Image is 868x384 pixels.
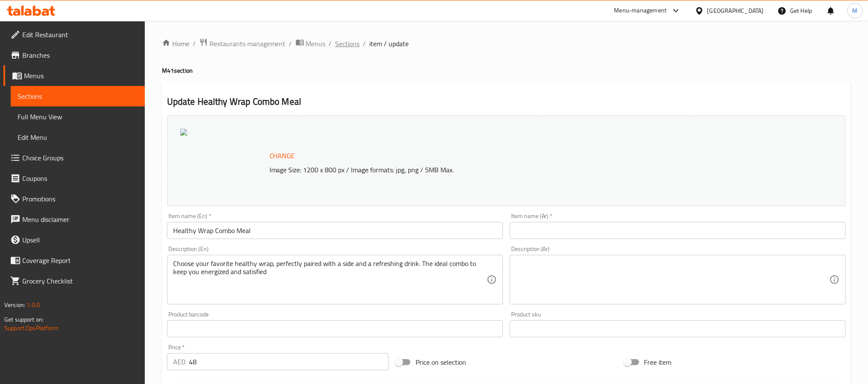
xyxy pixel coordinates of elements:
input: Please enter product sku [510,320,846,337]
span: Choice Groups [22,153,138,163]
h2: Update Healthy Wrap Combo Meal [167,95,846,108]
a: Grocery Checklist [3,271,145,291]
li: / [329,38,332,49]
div: [GEOGRAPHIC_DATA] [707,6,764,15]
span: Change [269,150,295,162]
a: Menus [296,38,326,49]
a: Coverage Report [3,250,145,271]
div: Menu-management [614,6,667,16]
span: Menus [24,71,138,81]
li: / [193,38,196,49]
a: Choice Groups [3,148,145,168]
a: Branches [3,45,145,65]
span: Sections [18,91,138,101]
span: Promotions [22,194,138,204]
a: Support.OpsPlatform [4,322,59,334]
span: Price on selection [416,357,466,367]
span: Restaurants management [210,38,286,49]
span: Free item [644,357,672,367]
a: Edit Menu [11,127,145,148]
button: Change [266,147,299,165]
a: Home [162,38,189,49]
img: FEC0BCBA77D0705D63978F5F2208BD52 [180,129,187,136]
li: / [289,38,292,49]
span: Grocery Checklist [22,276,138,286]
input: Enter name En [167,222,503,239]
li: / [363,38,366,49]
a: Upsell [3,230,145,250]
a: Sections [11,86,145,106]
span: M [853,6,858,15]
p: AED [173,357,186,367]
input: Enter name Ar [510,222,846,239]
span: Menus [306,38,326,49]
a: Coupons [3,168,145,189]
span: item / update [370,38,409,49]
input: Please enter price [189,353,389,370]
nav: breadcrumb [162,38,851,49]
span: Menu disclaimer [22,214,138,224]
span: Coupons [22,173,138,183]
a: Sections [335,38,360,49]
a: Restaurants management [199,38,286,49]
input: Please enter product barcode [167,320,503,337]
span: 1.0.0 [27,299,40,310]
span: Edit Restaurant [22,30,138,40]
a: Full Menu View [11,106,145,127]
span: Get support on: [4,314,44,325]
span: Coverage Report [22,255,138,266]
h4: M41 section [162,66,851,75]
textarea: Choose your favorite healthy wrap, perfectly paired with a side and a refreshing drink. The ideal... [173,260,487,300]
span: Version: [4,299,25,310]
a: Edit Restaurant [3,24,145,45]
p: Image Size: 1200 x 800 px / Image formats: jpg, png / 5MB Max. [266,165,755,175]
span: Branches [22,50,138,60]
a: Menus [3,65,145,86]
a: Promotions [3,189,145,209]
span: Full Menu View [18,112,138,122]
a: Menu disclaimer [3,209,145,230]
span: Upsell [22,235,138,245]
span: Edit Menu [18,132,138,142]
